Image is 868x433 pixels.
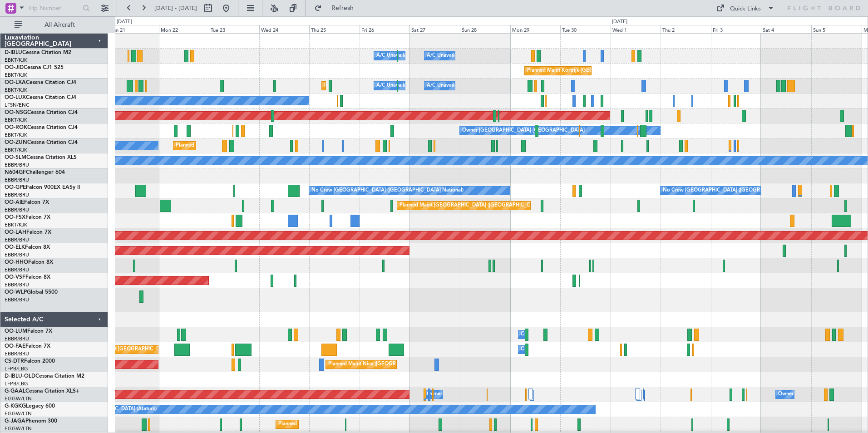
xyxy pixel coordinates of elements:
[730,5,761,14] div: Quick Links
[5,350,29,357] a: EBBR/BRU
[5,380,28,387] a: LFPB/LBG
[5,80,76,85] a: OO-LXACessna Citation CJ4
[5,374,84,379] a: D-IBLU-OLDCessna Citation M2
[5,102,30,108] a: LFSN/ENC
[5,147,27,153] a: EBKT/KJK
[5,395,32,402] a: EGGW/LTN
[5,200,49,205] a: OO-AIEFalcon 7X
[310,1,365,15] button: Refresh
[28,1,80,15] input: Trip Number
[510,25,561,33] div: Mon 29
[5,125,27,130] span: OO-ROK
[5,260,53,265] a: OO-HHOFalcon 8X
[10,18,99,32] button: All Aircraft
[5,140,27,145] span: OO-ZUN
[5,296,29,303] a: EBBR/BRU
[24,22,96,28] span: All Aircraft
[811,25,862,33] div: Sun 5
[5,344,50,349] a: OO-FAEFalcon 7X
[5,192,29,198] a: EBBR/BRU
[427,79,464,93] div: A/C Unavailable
[5,389,25,394] span: G-GAAL
[5,65,24,70] span: OO-JID
[5,290,27,295] span: OO-WLP
[5,95,26,100] span: OO-LUX
[5,185,80,190] a: OO-GPEFalcon 900EX EASy II
[5,290,58,295] a: OO-WLPGlobal 5500
[5,275,25,280] span: OO-VSF
[5,359,55,364] a: CS-DTRFalcon 2000
[5,155,26,160] span: OO-SLM
[5,215,50,220] a: OO-FSXFalcon 7X
[5,245,25,250] span: OO-ELK
[5,245,50,250] a: OO-ELKFalcon 8X
[5,200,24,205] span: OO-AIE
[5,110,27,115] span: OO-NSG
[108,25,159,33] div: Sun 21
[5,418,57,424] a: G-JAGAPhenom 300
[663,184,815,197] div: No Crew [GEOGRAPHIC_DATA] ([GEOGRAPHIC_DATA] National)
[209,25,259,33] div: Tue 23
[527,64,633,78] div: Planned Maint Kortrijk-[GEOGRAPHIC_DATA]
[5,403,55,409] a: G-KGKGLegacy 600
[5,230,26,235] span: OO-LAH
[5,403,26,409] span: G-KGKG
[5,281,29,288] a: EBBR/BRU
[427,388,442,401] div: Owner
[5,125,78,130] a: OO-ROKCessna Citation CJ4
[5,162,29,168] a: EBBR/BRU
[259,25,310,33] div: Wed 24
[5,418,25,424] span: G-JAGA
[376,49,545,63] div: A/C Unavailable [GEOGRAPHIC_DATA] ([GEOGRAPHIC_DATA] National)
[5,170,26,175] span: N604GF
[5,275,50,280] a: OO-VSFFalcon 8X
[427,49,572,63] div: A/C Unavailable [GEOGRAPHIC_DATA]-[GEOGRAPHIC_DATA]
[5,236,29,243] a: EBBR/BRU
[5,177,29,183] a: EBBR/BRU
[278,418,421,431] div: Planned Maint [GEOGRAPHIC_DATA] ([GEOGRAPHIC_DATA])
[5,50,71,55] a: D-IBLUCessna Citation M2
[5,344,25,349] span: OO-FAE
[154,4,197,12] span: [DATE] - [DATE]
[324,5,362,11] span: Refresh
[5,335,29,342] a: EBBR/BRU
[5,260,28,265] span: OO-HHO
[611,25,661,33] div: Wed 1
[5,87,27,93] a: EBKT/KJK
[176,139,281,153] div: Planned Maint Kortrijk-[GEOGRAPHIC_DATA]
[460,25,510,33] div: Sun 28
[309,25,360,33] div: Thu 25
[612,18,627,26] div: [DATE]
[5,329,52,334] a: OO-LUMFalcon 7X
[5,251,29,258] a: EBBR/BRU
[5,389,79,394] a: G-GAALCessna Citation XLS+
[5,221,27,228] a: EBKT/KJK
[5,329,27,334] span: OO-LUM
[5,72,27,79] a: EBKT/KJK
[5,117,27,123] a: EBKT/KJK
[521,328,582,341] div: Owner Melsbroek Air Base
[5,155,77,160] a: OO-SLMCessna Citation XLS
[409,25,460,33] div: Sat 27
[5,374,35,379] span: D-IBLU-OLD
[5,230,51,235] a: OO-LAHFalcon 7X
[712,1,779,15] button: Quick Links
[5,95,76,100] a: OO-LUXCessna Citation CJ4
[462,124,585,138] div: Owner [GEOGRAPHIC_DATA]-[GEOGRAPHIC_DATA]
[399,199,542,212] div: Planned Maint [GEOGRAPHIC_DATA] ([GEOGRAPHIC_DATA])
[711,25,761,33] div: Fri 3
[5,170,65,175] a: N604GFChallenger 604
[5,215,25,220] span: OO-FSX
[159,25,209,33] div: Mon 22
[5,185,26,190] span: OO-GPE
[661,25,711,33] div: Thu 2
[376,79,545,93] div: A/C Unavailable [GEOGRAPHIC_DATA] ([GEOGRAPHIC_DATA] National)
[5,140,78,145] a: OO-ZUNCessna Citation CJ4
[5,57,27,64] a: EBKT/KJK
[5,410,32,417] a: EGGW/LTN
[117,18,132,26] div: [DATE]
[5,80,26,85] span: OO-LXA
[778,388,794,401] div: Owner
[5,359,24,364] span: CS-DTR
[5,365,28,372] a: LFPB/LBG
